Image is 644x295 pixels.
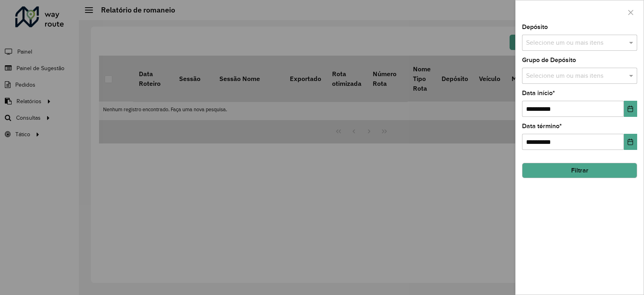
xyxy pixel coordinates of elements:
button: Choose Date [624,134,637,150]
label: Data início [522,88,555,98]
label: Data término [522,121,562,131]
button: Filtrar [522,163,637,178]
button: Choose Date [624,101,637,117]
label: Depósito [522,22,548,32]
label: Grupo de Depósito [522,55,576,65]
